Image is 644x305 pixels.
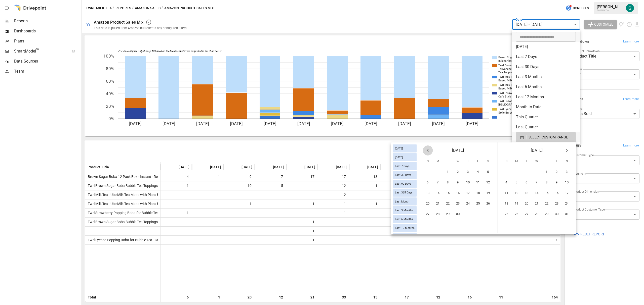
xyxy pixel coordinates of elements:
button: 4 [502,178,512,188]
li: Last 7 Days [512,52,580,62]
button: 10 [562,178,572,188]
button: 6 [522,178,532,188]
div: Last 7 Days [393,162,417,170]
button: 16 [453,188,463,198]
button: 9 [453,178,463,188]
div: Last 30 Days [393,171,417,179]
button: 14 [433,188,443,198]
span: Sunday [423,157,432,167]
button: SELECT CUSTOM RANGE [516,132,576,142]
div: Last 6 Months [393,215,417,223]
button: 11 [473,178,483,188]
button: 15 [443,188,453,198]
span: Saturday [562,157,571,167]
div: Last Month [393,197,417,206]
button: 19 [512,199,522,209]
button: 23 [552,199,562,209]
button: 1 [542,167,552,177]
button: 4 [473,167,483,177]
span: Last 30 Days [393,173,413,177]
div: Last 365 Days [393,189,417,197]
span: Thursday [542,157,551,167]
span: Last 90 Days [393,182,413,185]
button: 28 [532,209,542,219]
span: [DATE] [452,147,464,154]
button: 9 [552,178,562,188]
span: Wednesday [453,157,462,167]
button: 21 [532,199,542,209]
button: 10 [463,178,473,188]
span: SELECT CUSTOM RANGE [529,134,568,140]
span: Saturday [484,157,493,167]
button: 7 [433,178,443,188]
button: Next month [562,145,572,156]
button: 19 [483,188,493,198]
button: 18 [473,188,483,198]
li: Last 6 Months [512,82,580,92]
button: 13 [423,188,433,198]
button: 12 [512,188,522,198]
span: Last 365 Days [393,191,415,194]
button: 31 [562,209,572,219]
span: Sunday [502,157,511,167]
span: [DATE] [393,156,405,159]
button: 29 [443,209,453,219]
button: 13 [522,188,532,198]
button: 2 [453,167,463,177]
span: Last 6 Months [393,218,415,221]
div: [DATE] [393,153,417,161]
button: 24 [463,199,473,209]
button: 26 [512,209,522,219]
span: Friday [552,157,561,167]
span: [DATE] [531,147,543,154]
span: Wednesday [532,157,541,167]
button: 22 [542,199,552,209]
li: Last Quarter [512,122,580,132]
li: Last 3 Months [512,72,580,82]
button: 26 [483,199,493,209]
button: 5 [512,178,522,188]
button: 25 [473,199,483,209]
span: Tuesday [443,157,452,167]
div: Last Year [393,233,417,241]
button: 2 [552,167,562,177]
span: [DATE] [393,147,405,150]
span: Monday [433,157,442,167]
span: Tuesday [522,157,531,167]
button: 30 [552,209,562,219]
button: 3 [463,167,473,177]
button: 23 [453,199,463,209]
div: [DATE] [393,144,417,152]
button: 8 [542,178,552,188]
span: Thursday [463,157,472,167]
span: Last 3 Months [393,209,415,212]
button: 16 [552,188,562,198]
div: Last 3 Months [393,206,417,214]
button: 12 [483,178,493,188]
li: [DATE] [512,42,580,52]
button: Previous month [423,145,433,156]
button: 7 [532,178,542,188]
div: Last 90 Days [393,180,417,188]
span: Last 12 Months [393,226,417,230]
li: Month to Date [512,102,580,112]
button: 17 [562,188,572,198]
div: Last 12 Months [393,224,417,232]
button: 20 [423,199,433,209]
li: Last 30 Days [512,62,580,72]
button: 30 [453,209,463,219]
button: 3 [562,167,572,177]
button: 25 [502,209,512,219]
button: 27 [522,209,532,219]
button: 15 [542,188,552,198]
button: 17 [463,188,473,198]
button: 28 [433,209,443,219]
span: Last 7 Days [393,165,412,168]
button: 29 [542,209,552,219]
button: 27 [423,209,433,219]
button: 21 [433,199,443,209]
button: 14 [532,188,542,198]
li: Last 12 Months [512,92,580,102]
li: This Quarter [512,112,580,122]
button: 8 [443,178,453,188]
